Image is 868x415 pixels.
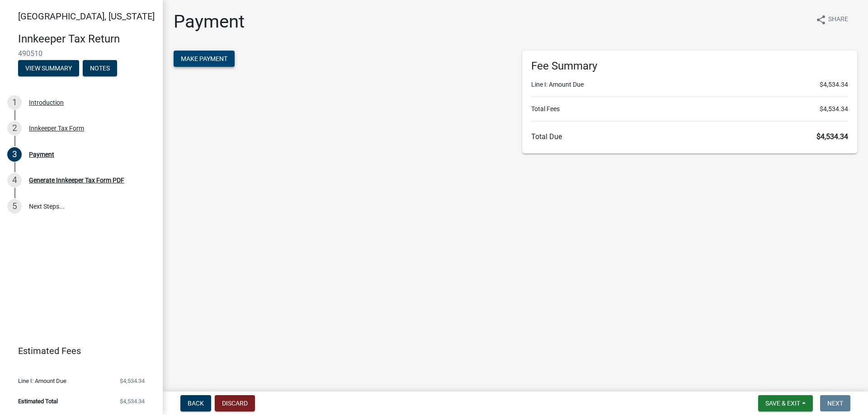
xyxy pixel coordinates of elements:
h6: Fee Summary [531,60,848,73]
span: $4,534.34 [816,132,848,141]
h4: Innkeeper Tax Return [18,33,156,46]
i: share [816,14,826,25]
li: Line I: Amount Due [531,80,848,89]
span: Save & Exit [765,400,800,407]
a: Estimated Fees [7,342,148,360]
span: $4,534.34 [120,398,145,404]
button: Notes [83,60,117,76]
h1: Payment [174,11,245,33]
div: Generate Innkeeper Tax Form PDF [29,177,124,183]
div: Payment [29,151,54,158]
div: 2 [7,121,22,135]
li: Total Fees [531,104,848,114]
button: Make Payment [174,51,235,67]
button: View Summary [18,60,79,76]
h6: Total Due [531,132,848,141]
span: Share [828,14,848,25]
span: $4,534.34 [820,104,848,114]
div: 1 [7,95,22,110]
button: Discard [215,395,255,411]
div: Introduction [29,99,64,106]
span: Next [827,400,843,407]
span: $4,534.34 [820,80,848,89]
div: Innkeeper Tax Form [29,125,84,131]
div: 5 [7,199,22,214]
span: Line I: Amount Due [18,378,66,384]
span: Make Payment [181,55,227,62]
span: 490510 [18,49,145,58]
button: Back [180,395,211,411]
wm-modal-confirm: Notes [83,65,117,72]
button: shareShare [808,11,855,28]
span: Back [188,400,204,407]
button: Next [820,395,850,411]
span: $4,534.34 [120,378,145,384]
div: 4 [7,173,22,187]
span: [GEOGRAPHIC_DATA], [US_STATE] [18,11,155,22]
button: Save & Exit [758,395,813,411]
wm-modal-confirm: Summary [18,65,79,72]
div: 3 [7,147,22,162]
span: Estimated Total [18,398,58,404]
